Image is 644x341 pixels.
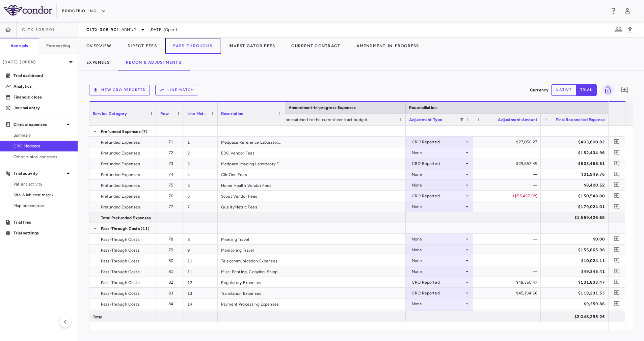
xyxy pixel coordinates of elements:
[614,182,620,188] svg: Add comment
[163,147,181,158] div: 72
[218,299,285,309] div: Payment Processing Expenses
[614,193,620,199] svg: Add comment
[14,192,72,198] span: Site & lab cost matrix
[101,266,140,277] span: Pass-Through Costs
[119,38,165,54] button: Direct Fees
[479,234,537,245] div: —
[412,191,464,201] div: CRO Reported
[614,301,620,307] svg: Add comment
[184,288,218,298] div: 13
[184,201,218,212] div: 7
[163,234,181,245] div: 78
[184,180,218,190] div: 5
[479,147,537,158] div: —
[14,94,72,100] p: Financial close
[220,38,283,54] button: Investigator Fees
[184,234,218,244] div: 8
[412,277,464,288] div: CRO Reported
[612,267,621,276] button: Add comment
[612,180,621,190] button: Add comment
[612,299,621,308] button: Add comment
[547,311,605,322] div: $2,048,295.25
[218,234,285,244] div: Meeting Travel
[547,255,605,266] div: $10,024.11
[163,158,181,169] div: 73
[78,38,119,54] button: Overview
[101,126,141,137] span: Prefunded Expenses
[479,201,537,212] div: —
[547,147,605,158] div: $152,434.96
[187,111,208,116] span: Line Match
[101,169,140,180] span: Prefunded Expenses
[14,203,72,209] span: Map procedures
[479,255,537,266] div: —
[218,288,285,298] div: Translation Expenses
[218,180,285,190] div: Home Health Vendor Fees
[163,288,181,299] div: 83
[283,38,348,54] button: Current Contract
[412,245,464,255] div: None
[612,191,621,200] button: Add comment
[101,202,140,212] span: Prefunded Expenses
[614,171,620,177] svg: Add comment
[101,191,140,202] span: Prefunded Expenses
[163,245,181,255] div: 79
[163,169,181,180] div: 74
[498,117,537,122] span: Adjustment Amount
[101,277,140,288] span: Pass-Through Costs
[141,223,150,234] span: (11)
[614,149,620,156] svg: Add comment
[614,268,620,275] svg: Add comment
[218,191,285,201] div: Scout Vendor Fees
[412,180,464,191] div: None
[612,234,621,244] button: Add comment
[141,126,147,137] span: (7)
[612,245,621,254] button: Add comment
[547,191,605,201] div: $150,548.00
[614,290,620,296] svg: Add comment
[207,117,369,122] span: To compare expenses, line items need to be matched to the current contract budget.
[93,312,102,322] span: Total
[556,117,605,122] span: Final Reconciled Expense
[412,234,464,245] div: None
[14,181,72,187] span: Patient activity
[547,137,605,147] div: $403,600.82
[184,299,218,309] div: 14
[612,310,621,319] button: Add comment
[412,158,464,169] div: CRO Reported
[547,299,605,309] div: $9,359.86
[93,111,127,116] span: Service Category
[218,266,285,277] div: Misc. Printing, Copying, Shipping Expenses
[612,202,621,211] button: Add comment
[412,169,464,180] div: None
[165,38,220,54] button: Pass-Throughs
[101,137,140,148] span: Prefunded Expenses
[101,299,140,310] span: Pass-Through Costs
[122,27,136,33] span: ADH1/2
[78,54,118,70] button: Expenses
[479,245,537,255] div: —
[479,191,537,201] div: ($55,457.98)
[479,266,537,277] div: —
[184,137,218,147] div: 1
[14,219,72,225] p: Trial files
[612,256,621,265] button: Add comment
[612,288,621,297] button: Add comment
[184,266,218,277] div: 11
[89,85,150,95] button: New CRO reported
[547,158,605,169] div: $633,468.61
[150,27,177,33] span: [DATE] (Open)
[163,180,181,191] div: 75
[547,201,605,212] div: $179,024.01
[163,277,181,288] div: 82
[3,59,67,65] p: [DATE] (Open)
[218,158,285,169] div: Medpace Imaging Laboratory Fees
[184,277,218,287] div: 12
[547,266,605,277] div: $49,345.41
[218,201,285,212] div: QualityMetric Fees
[547,277,605,288] div: $131,833.47
[101,180,140,191] span: Prefunded Expenses
[479,288,537,299] div: $45,104.66
[576,84,597,96] button: trial
[218,277,285,287] div: Regulatory Expenses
